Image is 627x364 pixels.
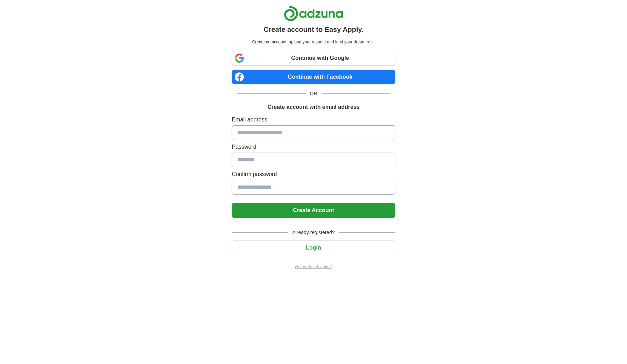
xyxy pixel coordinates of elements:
p: Create an account, upload your resume and land your dream role. [233,39,394,45]
span: Already registered? [288,229,339,236]
img: Adzuna logo [284,6,343,21]
h1: Create account to Easy Apply. [263,24,364,35]
a: Continue with Google [232,51,395,65]
button: Create Account [232,203,395,218]
a: Continue with Facebook [232,70,395,84]
label: Email address [232,115,395,124]
a: Login [232,245,395,251]
a: Return to job advert [232,264,395,270]
button: Login [232,240,395,255]
label: Password [232,143,395,151]
h1: Create account with email address [267,103,359,111]
span: OR [306,90,322,97]
label: Confirm password [232,170,395,178]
